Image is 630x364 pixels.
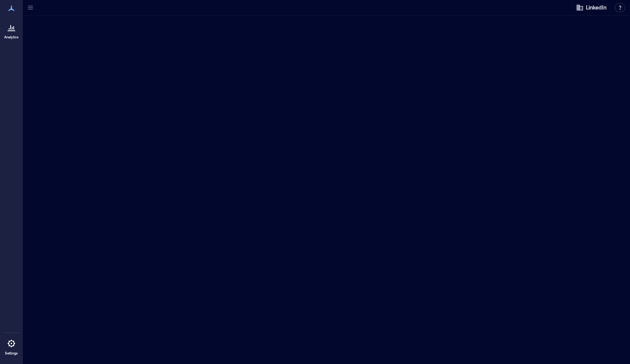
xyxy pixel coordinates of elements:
[2,334,21,358] a: Settings
[586,4,606,11] span: LinkedIn
[2,18,21,42] a: Analytics
[4,35,19,40] p: Analytics
[574,2,609,14] button: LinkedIn
[5,351,18,356] p: Settings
